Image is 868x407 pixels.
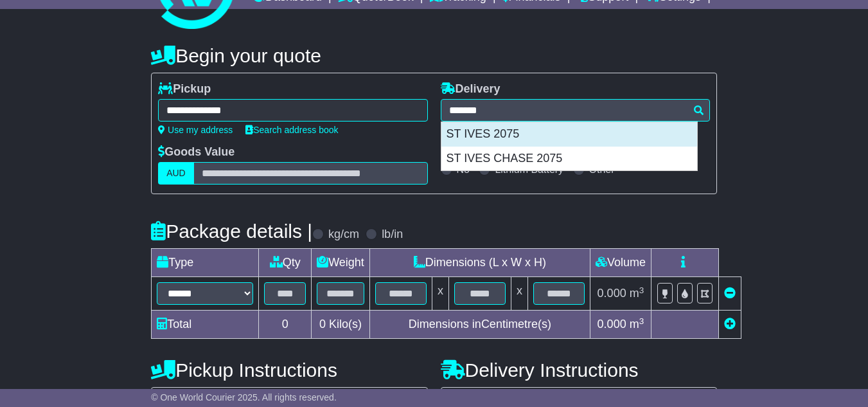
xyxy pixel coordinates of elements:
span: m [630,318,644,330]
span: 0.000 [598,318,626,330]
label: Delivery [441,82,500,96]
td: Dimensions in Centimetre(s) [369,311,590,339]
td: x [511,277,527,311]
a: Use my address [158,125,233,135]
div: ST IVES 2075 [441,122,697,147]
h4: Pickup Instructions [151,359,427,381]
h4: Delivery Instructions [441,359,717,381]
h4: Package details | [151,221,312,242]
td: Type [152,249,259,277]
a: Add new item [724,318,736,330]
div: ST IVES CHASE 2075 [441,147,697,171]
td: x [432,277,448,311]
label: AUD [158,162,194,185]
td: Weight [312,249,370,277]
span: m [630,287,644,300]
td: Qty [259,249,312,277]
typeahead: Please provide city [441,99,710,122]
sup: 3 [639,285,644,295]
sup: 3 [639,316,644,326]
td: Volume [590,249,651,277]
a: Search address book [245,125,338,135]
a: Remove this item [724,287,736,300]
h4: Begin your quote [151,45,717,66]
span: 0 [319,318,326,330]
label: lb/in [382,228,403,242]
span: 0.000 [598,287,626,300]
label: Goods Value [158,145,235,159]
td: 0 [259,311,312,339]
td: Kilo(s) [312,311,370,339]
td: Total [152,311,259,339]
span: © One World Courier 2025. All rights reserved. [151,392,337,402]
label: kg/cm [328,228,359,242]
td: Dimensions (L x W x H) [369,249,590,277]
label: Pickup [158,82,211,96]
